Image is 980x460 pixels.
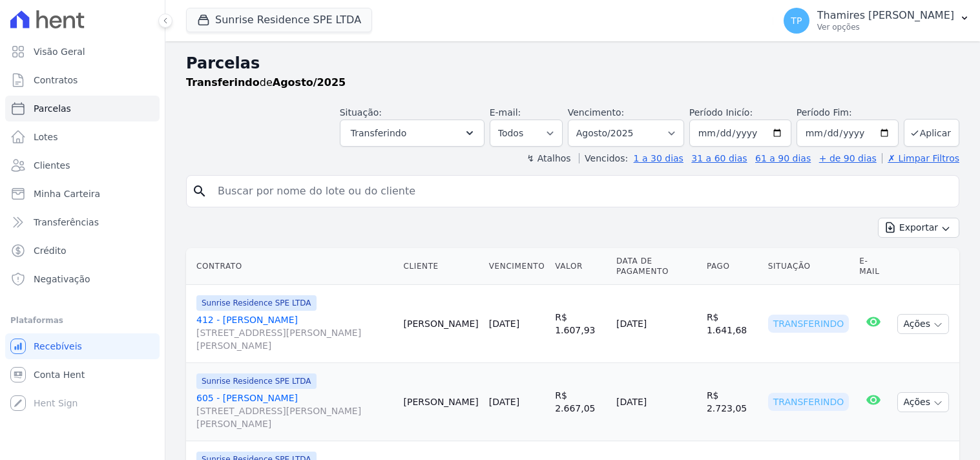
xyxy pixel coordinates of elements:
[5,152,160,178] a: Clientes
[526,153,570,163] label: ↯ Atalhos
[5,124,160,150] a: Lotes
[5,96,160,121] a: Parcelas
[550,363,611,441] td: R$ 2.667,05
[186,52,959,75] h2: Parcelas
[550,248,611,285] th: Valor
[5,333,160,359] a: Recebíveis
[689,107,753,118] label: Período Inicío:
[196,326,393,352] span: [STREET_ADDRESS][PERSON_NAME][PERSON_NAME]
[340,107,382,118] label: Situação:
[273,76,346,89] strong: Agosto/2025
[210,178,954,204] input: Buscar por nome do lote ou do cliente
[5,266,160,292] a: Negativação
[34,74,78,87] span: Contratos
[817,9,954,22] p: Thamires [PERSON_NAME]
[773,3,980,39] button: TP Thamires [PERSON_NAME] Ver opções
[196,295,317,311] span: Sunrise Residence SPE LTDA
[702,285,763,363] td: R$ 1.641,68
[34,273,90,286] span: Negativação
[196,404,393,430] span: [STREET_ADDRESS][PERSON_NAME][PERSON_NAME]
[489,319,519,329] a: [DATE]
[882,153,959,163] a: ✗ Limpar Filtros
[5,181,160,207] a: Minha Carteira
[34,368,85,381] span: Conta Hent
[490,107,521,118] label: E-mail:
[550,285,611,363] td: R$ 1.607,93
[186,8,372,32] button: Sunrise Residence SPE LTDA
[34,244,67,257] span: Crédito
[5,362,160,388] a: Conta Hent
[634,153,683,163] a: 1 a 30 dias
[34,340,82,353] span: Recebíveis
[186,76,260,89] strong: Transferindo
[186,75,346,90] p: de
[819,153,877,163] a: + de 90 dias
[5,238,160,264] a: Crédito
[5,67,160,93] a: Contratos
[878,218,959,238] button: Exportar
[791,16,802,25] span: TP
[399,285,484,363] td: [PERSON_NAME]
[34,159,70,172] span: Clientes
[691,153,747,163] a: 31 a 60 dias
[768,315,850,333] div: Transferindo
[34,187,100,200] span: Minha Carteira
[34,131,58,143] span: Lotes
[399,363,484,441] td: [PERSON_NAME]
[817,22,954,32] p: Ver opções
[484,248,550,285] th: Vencimento
[10,313,154,328] div: Plataformas
[192,183,207,199] i: search
[34,45,85,58] span: Visão Geral
[611,248,702,285] th: Data de Pagamento
[186,248,399,285] th: Contrato
[768,393,850,411] div: Transferindo
[702,363,763,441] td: R$ 2.723,05
[568,107,624,118] label: Vencimento:
[897,392,949,412] button: Ações
[340,120,485,147] button: Transferindo
[904,119,959,147] button: Aplicar
[854,248,892,285] th: E-mail
[797,106,899,120] label: Período Fim:
[196,313,393,352] a: 412 - [PERSON_NAME][STREET_ADDRESS][PERSON_NAME][PERSON_NAME]
[702,248,763,285] th: Pago
[611,363,702,441] td: [DATE]
[763,248,855,285] th: Situação
[34,102,71,115] span: Parcelas
[755,153,811,163] a: 61 a 90 dias
[5,39,160,65] a: Visão Geral
[611,285,702,363] td: [DATE]
[196,392,393,430] a: 605 - [PERSON_NAME][STREET_ADDRESS][PERSON_NAME][PERSON_NAME]
[34,216,99,229] span: Transferências
[5,209,160,235] a: Transferências
[579,153,628,163] label: Vencidos:
[897,314,949,334] button: Ações
[489,397,519,407] a: [DATE]
[351,125,407,141] span: Transferindo
[196,373,317,389] span: Sunrise Residence SPE LTDA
